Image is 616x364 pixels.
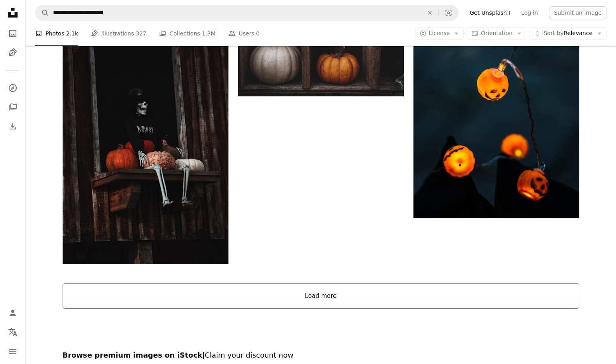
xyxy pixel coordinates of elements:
button: Visual search [439,5,458,20]
button: Load more [63,283,579,309]
img: a skeleton sitting on top of a window sill [63,16,228,264]
a: Illustrations [5,45,21,61]
button: Menu [5,343,21,359]
span: 0 [256,29,260,38]
span: 1.3M [202,29,215,38]
a: Illustrations 327 [91,21,146,46]
a: Collections 1.3M [159,21,215,46]
a: Log in / Sign up [5,305,21,321]
a: orange string lights [413,90,579,97]
a: Get Unsplash+ [465,6,516,19]
button: Language [5,324,21,340]
span: | Claim your discount now [202,351,293,359]
a: Explore [5,80,21,96]
span: Sort by [543,30,563,36]
button: Submit an image [549,6,606,19]
a: Photos [5,25,21,41]
button: Clear [421,5,439,20]
a: a skeleton sitting on top of a window sill [63,136,228,143]
span: 327 [136,29,147,38]
a: Log in [516,6,543,19]
span: Relevance [543,29,592,37]
button: Sort byRelevance [529,27,606,40]
h2: Browse premium images on iStock [63,350,579,360]
button: Orientation [467,27,526,40]
a: Users 0 [228,21,260,46]
form: Find visuals sitewide [35,5,459,21]
span: License [429,30,450,36]
a: Collections [5,99,21,115]
a: Home — Unsplash [5,5,21,22]
button: Search Unsplash [35,5,49,20]
button: License [415,27,464,40]
a: Download History [5,118,21,134]
span: Orientation [481,30,512,36]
